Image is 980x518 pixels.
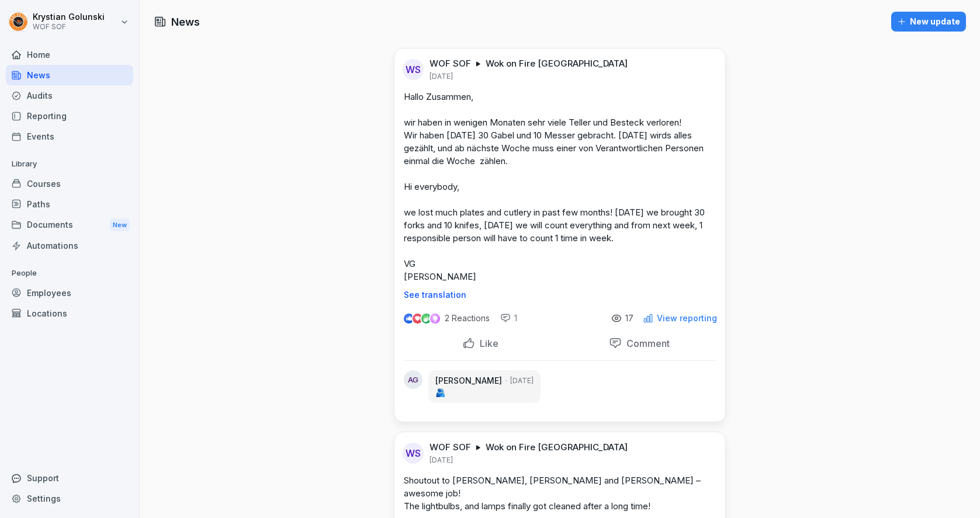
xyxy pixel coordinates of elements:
[430,58,471,69] p: WOF SOF
[430,72,453,81] p: [DATE]
[6,65,133,85] a: News
[403,59,424,80] div: WS
[6,44,133,65] a: Home
[413,314,422,323] img: love
[475,338,498,349] p: Like
[6,468,133,488] div: Support
[6,214,133,236] div: Documents
[421,314,431,324] img: celebrate
[435,387,534,398] p: 🫂
[486,58,628,69] p: Wok on Fire [GEOGRAPHIC_DATA]
[404,91,716,283] p: Hallo Zusammen, wir haben in wenigen Monaten sehr viele Teller und Besteck verloren! Wir haben [D...
[622,338,670,349] p: Comment
[171,14,200,30] h1: News
[6,303,133,324] a: Locations
[657,314,717,323] p: View reporting
[891,12,966,32] button: New update
[6,194,133,214] a: Paths
[6,126,133,147] a: Events
[897,15,960,28] div: New update
[430,441,471,453] p: WOF SOF
[6,283,133,303] a: Employees
[404,474,716,513] p: Shoutout to [PERSON_NAME], [PERSON_NAME] and [PERSON_NAME] – awesome job! The lightbulbs, and lam...
[430,313,440,324] img: inspiring
[404,290,716,300] p: See translation
[6,235,133,256] a: Automations
[404,370,423,389] div: AG
[6,155,133,173] p: Library
[6,264,133,283] p: People
[6,173,133,194] a: Courses
[430,456,453,465] p: [DATE]
[403,443,424,464] div: WS
[486,441,628,453] p: Wok on Fire [GEOGRAPHIC_DATA]
[404,314,414,323] img: like
[445,314,490,323] p: 2 Reactions
[435,375,502,387] p: [PERSON_NAME]
[510,376,534,386] p: [DATE]
[6,488,133,509] a: Settings
[500,312,517,324] div: 1
[6,214,133,236] a: DocumentsNew
[6,106,133,126] a: Reporting
[6,85,133,106] a: Audits
[110,218,130,232] div: New
[33,12,105,22] p: Krystian Golunski
[33,23,105,31] p: WOF SOF
[625,314,633,323] p: 17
